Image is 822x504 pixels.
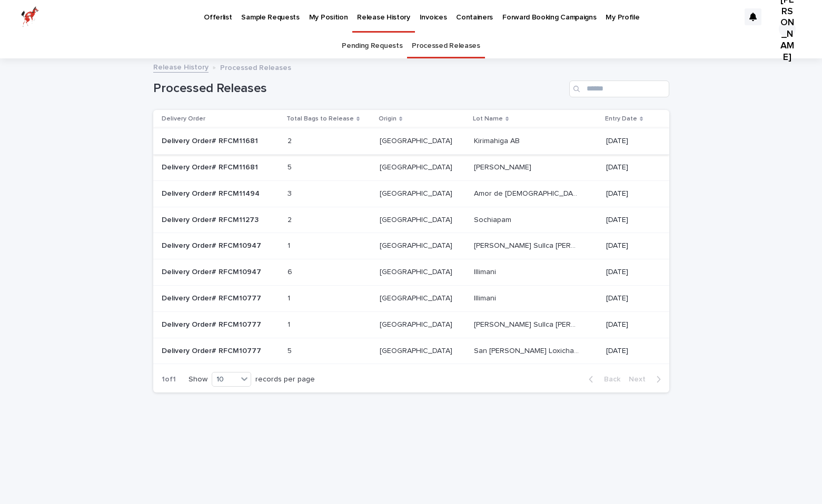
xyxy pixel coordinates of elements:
p: Delivery Order [162,113,205,125]
p: Illimani [474,292,498,303]
a: Pending Requests [342,34,402,58]
p: San [PERSON_NAME] Loxicha #2 [474,345,581,356]
p: [PERSON_NAME] Sullca [PERSON_NAME] [474,239,581,250]
tr: Delivery Order# RFCM10777 55 [GEOGRAPHIC_DATA][GEOGRAPHIC_DATA] San [PERSON_NAME] Loxicha #2San [... [153,338,669,364]
p: Origin [379,113,397,125]
p: [PERSON_NAME] Sullca [PERSON_NAME] [474,318,581,329]
a: Processed Releases [412,34,480,58]
p: 3 [288,187,294,198]
p: [DATE] [606,137,652,146]
p: [GEOGRAPHIC_DATA] [380,161,454,172]
p: [GEOGRAPHIC_DATA] [380,318,454,329]
p: [GEOGRAPHIC_DATA] [380,135,454,146]
a: Release History [153,61,209,73]
button: Next [625,375,669,384]
p: [GEOGRAPHIC_DATA] [380,187,454,198]
div: [PERSON_NAME] [779,21,796,37]
tr: Delivery Order# RFCM11494 33 [GEOGRAPHIC_DATA][GEOGRAPHIC_DATA] Amor de [DEMOGRAPHIC_DATA]Amor de... [153,180,669,207]
button: Back [580,375,625,384]
p: Sochiapam [474,214,513,225]
p: 5 [288,345,294,356]
p: Lot Name [473,113,503,125]
p: [GEOGRAPHIC_DATA] [380,345,454,356]
p: [DATE] [606,241,652,250]
p: [DATE] [606,347,652,356]
p: [DATE] [606,294,652,303]
p: 1 [288,239,292,250]
input: Search [569,80,669,97]
h1: Processed Releases [153,81,565,96]
p: Show [189,375,207,384]
tr: Delivery Order# RFCM10947 66 [GEOGRAPHIC_DATA][GEOGRAPHIC_DATA] IllimaniIllimani [DATE] [153,259,669,286]
p: Illimani [474,266,498,277]
div: 10 [212,374,237,385]
p: Total Bags to Release [286,113,354,125]
tr: Delivery Order# RFCM11273 22 [GEOGRAPHIC_DATA][GEOGRAPHIC_DATA] SochiapamSochiapam [DATE] [153,207,669,233]
p: [GEOGRAPHIC_DATA] [380,214,454,225]
p: 2 [288,135,294,146]
p: [GEOGRAPHIC_DATA] [380,266,454,277]
tr: Delivery Order# RFCM10777 11 [GEOGRAPHIC_DATA][GEOGRAPHIC_DATA] [PERSON_NAME] Sullca [PERSON_NAME... [153,311,669,338]
p: [GEOGRAPHIC_DATA] [380,239,454,250]
p: [DATE] [606,216,652,225]
p: [DATE] [606,163,652,172]
tr: Delivery Order# RFCM11681 22 [GEOGRAPHIC_DATA][GEOGRAPHIC_DATA] Kirimahiga ABKirimahiga AB [DATE] [153,128,669,155]
p: 2 [288,214,294,225]
span: Next [629,376,652,383]
tr: Delivery Order# RFCM10777 11 [GEOGRAPHIC_DATA][GEOGRAPHIC_DATA] IllimaniIllimani [DATE] [153,285,669,311]
p: Kirimahiga AB [474,135,522,146]
p: 1 [288,292,292,303]
p: 5 [288,161,294,172]
p: 1 of 1 [153,367,184,392]
p: [DATE] [606,268,652,277]
tr: Delivery Order# RFCM10947 11 [GEOGRAPHIC_DATA][GEOGRAPHIC_DATA] [PERSON_NAME] Sullca [PERSON_NAME... [153,233,669,259]
p: [GEOGRAPHIC_DATA] [380,292,454,303]
img: zttTXibQQrCfv9chImQE [21,6,39,27]
p: [DATE] [606,320,652,329]
p: 6 [288,266,294,277]
p: records per page [255,375,315,384]
span: Back [598,376,620,383]
p: [DATE] [606,189,652,198]
p: Entry Date [605,113,637,125]
p: Processed Releases [220,61,291,73]
tr: Delivery Order# RFCM11681 55 [GEOGRAPHIC_DATA][GEOGRAPHIC_DATA] [PERSON_NAME][PERSON_NAME] [DATE] [153,154,669,180]
p: Amor de [DEMOGRAPHIC_DATA] [474,187,581,198]
p: 1 [288,318,292,329]
p: [PERSON_NAME] [474,161,533,172]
